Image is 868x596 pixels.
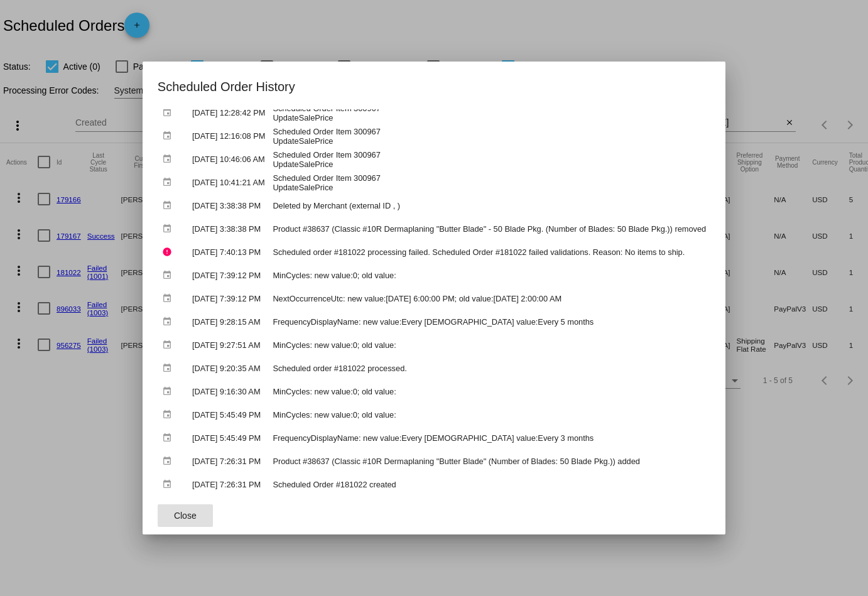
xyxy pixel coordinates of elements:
td: [DATE] 5:45:49 PM [189,404,268,426]
mat-icon: error [162,242,177,262]
mat-icon: event [162,196,177,215]
td: Scheduled Order Item 300967 UpdateSalePrice [269,125,709,147]
mat-icon: event [162,335,177,355]
td: [DATE] 9:16:30 AM [189,381,268,403]
td: Deleted by Merchant (external ID , ) [269,195,709,217]
td: [DATE] 7:26:31 PM [189,474,268,496]
td: Scheduled order #181022 processed. [269,357,709,379]
td: [DATE] 7:26:31 PM [189,450,268,472]
td: Scheduled Order Item 300967 UpdateSalePrice [269,102,709,124]
td: MinCycles: new value:0; old value: [269,381,709,403]
mat-icon: event [162,452,177,471]
mat-icon: event [162,173,177,192]
td: [DATE] 7:40:13 PM [189,241,268,263]
td: MinCycles: new value:0; old value: [269,334,709,356]
td: Product #38637 (Classic #10R Dermaplaning "Butter Blade" (Number of Blades: 50 Blade Pkg.)) added [269,450,709,472]
td: [DATE] 5:45:49 PM [189,427,268,449]
mat-icon: event [162,475,177,494]
td: [DATE] 12:16:08 PM [189,125,268,147]
td: Scheduled order #181022 processing failed. Scheduled Order #181022 failed validations. Reason: No... [269,241,709,263]
td: Scheduled Order Item 300967 UpdateSalePrice [269,171,709,193]
td: MinCycles: new value:0; old value: [269,404,709,426]
td: [DATE] 9:27:51 AM [189,334,268,356]
mat-icon: event [162,266,177,285]
td: [DATE] 7:39:12 PM [189,264,268,286]
td: [DATE] 7:39:12 PM [189,288,268,310]
td: NextOccurrenceUtc: new value:[DATE] 6:00:00 PM; old value:[DATE] 2:00:00 AM [269,288,709,310]
td: [DATE] 10:41:21 AM [189,171,268,193]
h1: Scheduled Order History [158,77,710,97]
mat-icon: event [162,289,177,308]
td: FrequencyDisplayName: new value:Every [DEMOGRAPHIC_DATA] value:Every 3 months [269,427,709,449]
td: Scheduled Order Item 300967 UpdateSalePrice [269,148,709,170]
td: [DATE] 3:38:38 PM [189,195,268,217]
td: FrequencyDisplayName: new value:Every [DEMOGRAPHIC_DATA] value:Every 5 months [269,311,709,333]
mat-icon: event [162,382,177,401]
mat-icon: event [162,149,177,169]
td: [DATE] 9:20:35 AM [189,357,268,379]
td: [DATE] 10:46:06 AM [189,148,268,170]
mat-icon: event [162,405,177,425]
span: Close [174,511,197,521]
td: MinCycles: new value:0; old value: [269,264,709,286]
td: Product #38637 (Classic #10R Dermaplaning "Butter Blade" - 50 Blade Pkg. (Number of Blades: 50 Bl... [269,218,709,240]
mat-icon: event [162,312,177,332]
mat-icon: event [162,359,177,378]
mat-icon: event [162,428,177,448]
mat-icon: event [162,103,177,122]
button: Close dialog [158,504,213,527]
mat-icon: event [162,126,177,146]
td: [DATE] 9:28:15 AM [189,311,268,333]
td: [DATE] 12:28:42 PM [189,102,268,124]
td: [DATE] 3:38:38 PM [189,218,268,240]
mat-icon: event [162,219,177,239]
td: Scheduled Order #181022 created [269,474,709,496]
